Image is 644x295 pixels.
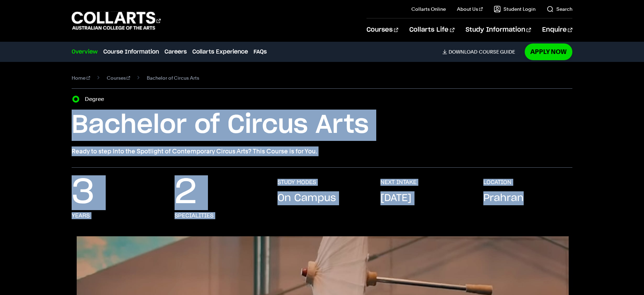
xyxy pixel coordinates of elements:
a: DownloadCourse Guide [442,49,521,55]
a: Search [547,6,572,13]
p: 2 [175,179,197,207]
div: Go to homepage [72,11,161,31]
a: Student Login [494,6,536,13]
h3: years [72,212,90,219]
label: Degree [85,94,108,104]
p: 3 [72,179,95,207]
a: Study Information [466,18,531,41]
a: Enquire [542,18,572,41]
a: Courses [107,73,130,83]
a: About Us [457,6,483,13]
p: Prahran [483,191,524,205]
a: Collarts Online [411,6,446,13]
p: Ready to step Into the Spotlight of Contemporary Circus Arts? This Course is for You. [72,146,572,156]
a: FAQs [253,48,267,56]
a: Courses [367,18,398,41]
a: Home [72,73,90,83]
p: On Campus [277,191,336,205]
h3: STUDY MODES [277,179,316,186]
a: Collarts Life [409,18,454,41]
h3: specialities [175,212,214,219]
p: [DATE] [380,191,411,205]
a: Overview [72,48,98,56]
h1: Bachelor of Circus Arts [72,110,572,141]
h3: LOCATION [483,179,512,186]
a: Apply Now [525,43,572,60]
span: Download [449,49,477,55]
span: Bachelor of Circus Arts [147,73,199,83]
h3: NEXT INTAKE [380,179,417,186]
a: Careers [164,48,187,56]
a: Course Information [103,48,159,56]
a: Collarts Experience [192,48,248,56]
